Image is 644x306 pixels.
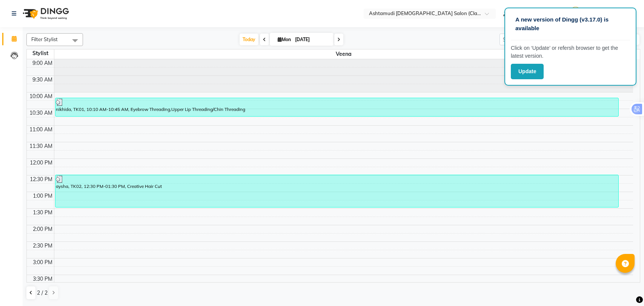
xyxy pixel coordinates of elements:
iframe: chat widget [612,276,636,298]
div: 12:30 PM [28,175,54,183]
span: Veena [54,49,633,59]
div: 9:30 AM [31,76,54,84]
input: 2025-09-01 [293,34,330,45]
div: 11:00 AM [28,126,54,134]
div: 1:30 PM [31,209,54,217]
div: aysha, TK02, 12:30 PM-01:30 PM, Creative Hair Cut [55,175,618,207]
span: Filter Stylist [31,36,58,42]
div: 2:00 PM [31,225,54,233]
p: A new version of Dingg (v3.17.0) is available [515,15,626,32]
div: 10:30 AM [28,109,54,117]
img: logo [19,3,71,24]
div: Stylist [27,49,54,57]
div: 1:00 PM [31,192,54,200]
img: Anila Thomas [569,7,582,20]
div: 3:30 PM [31,275,54,283]
span: Today [240,34,258,45]
div: 3:00 PM [31,258,54,266]
div: 12:00 PM [28,159,54,167]
div: 11:30 AM [28,142,54,150]
div: nikhida, TK01, 10:10 AM-10:45 AM, Eyebrow Threading,Upper Lip Threading/Chin Threading [55,98,618,116]
div: 9:00 AM [31,59,54,67]
div: 10:00 AM [28,92,54,100]
input: Search Appointment [500,34,566,45]
button: Update [511,64,544,79]
span: 2 / 2 [37,289,48,297]
span: Mon [276,37,293,42]
div: 2:30 PM [31,242,54,250]
p: Click on ‘Update’ or refersh browser to get the latest version. [511,44,630,60]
